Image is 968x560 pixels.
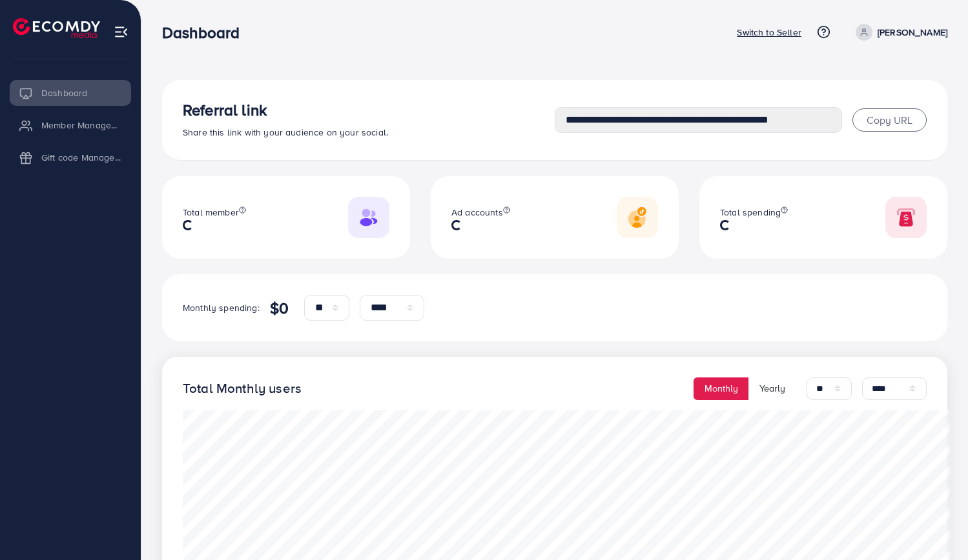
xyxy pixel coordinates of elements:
[270,299,289,317] h4: $0
[183,300,260,315] p: Monthly spending:
[885,197,927,238] img: Responsive image
[114,25,129,39] img: menu
[162,23,250,42] h3: Dashboard
[183,126,388,139] span: Share this link with your audience on your social.
[183,381,302,397] h4: Total Monthly users
[748,377,796,400] button: Yearly
[852,108,927,132] button: Copy URL
[348,197,389,238] img: Responsive image
[617,197,658,238] img: Responsive image
[850,24,947,41] a: [PERSON_NAME]
[451,206,503,219] span: Ad accounts
[183,101,555,119] h3: Referral link
[878,25,947,40] p: [PERSON_NAME]
[694,377,749,400] button: Monthly
[737,25,801,40] p: Switch to Seller
[13,18,100,38] img: logo
[720,206,781,219] span: Total spending
[867,113,912,127] span: Copy URL
[183,206,239,219] span: Total member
